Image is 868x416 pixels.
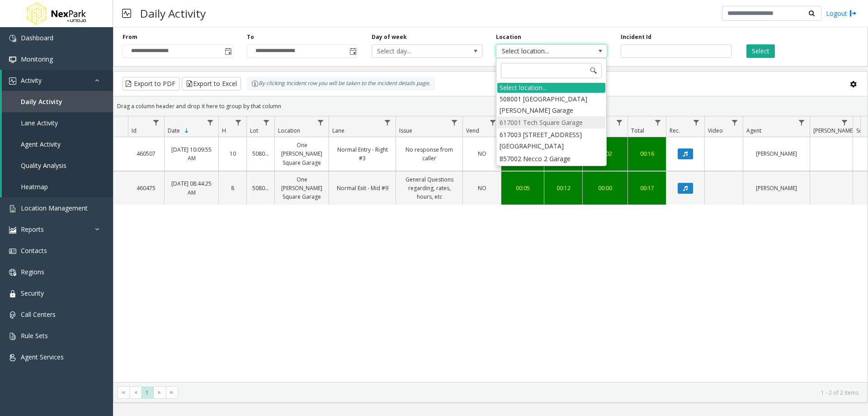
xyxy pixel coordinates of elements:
[2,70,113,91] a: Activity
[21,76,42,85] span: Activity
[796,116,808,129] a: Agent Filter Menu
[9,205,16,212] img: 'icon'
[21,140,61,148] span: Agent Activity
[224,184,241,192] a: 8
[372,33,407,41] label: Day of week
[621,33,651,41] label: Incident Id
[21,33,53,42] span: Dashboard
[232,116,245,129] a: H Filter Menu
[280,175,323,201] a: One [PERSON_NAME] Square Garage
[183,127,190,134] span: Sortable
[9,269,16,276] img: 'icon'
[133,184,159,192] a: 460475
[2,155,113,176] a: Quality Analysis
[184,389,859,397] kendo-pager-info: 1 - 2 of 2 items
[21,204,88,212] span: Location Management
[487,116,499,129] a: Vend Filter Menu
[335,184,390,192] a: Normal Exit - Mid #9
[399,127,412,134] span: Issue
[9,226,16,234] img: 'icon'
[9,77,16,85] img: 'icon'
[466,127,479,134] span: Vend
[133,149,159,158] a: 460507
[9,248,16,255] img: 'icon'
[132,127,137,134] span: Id
[136,2,210,24] h3: Daily Activity
[497,83,605,93] div: Select location...
[507,184,538,192] a: 00:05
[497,153,605,165] li: 857002 Necco 2 Garage
[652,116,664,129] a: Total Filter Menu
[497,129,605,152] li: 617003 [STREET_ADDRESS][GEOGRAPHIC_DATA]
[729,116,741,129] a: Video Filter Menu
[9,35,16,42] img: 'icon'
[749,184,804,192] a: [PERSON_NAME]
[21,331,48,340] span: Rule Sets
[222,127,226,134] span: H
[633,149,660,158] a: 00:16
[21,161,66,170] span: Quality Analysis
[141,387,153,399] span: Page 1
[496,45,585,57] span: Select location...
[468,184,495,192] a: NO
[21,225,44,234] span: Reports
[9,354,16,361] img: 'icon'
[21,246,47,255] span: Contacts
[749,149,804,158] a: [PERSON_NAME]
[260,116,273,129] a: Lot Filter Menu
[813,127,854,134] span: [PERSON_NAME]
[122,2,131,24] img: pageIcon
[496,33,521,41] label: Location
[9,290,16,297] img: 'icon'
[21,97,62,106] span: Daily Activity
[252,184,269,192] a: 508001
[849,9,857,18] img: logout
[315,116,327,129] a: Location Filter Menu
[280,141,323,167] a: One [PERSON_NAME] Square Garage
[123,77,179,91] button: Export to PDF
[633,184,660,192] div: 00:17
[252,149,269,158] a: 508001
[150,116,162,129] a: Id Filter Menu
[278,127,300,134] span: Location
[497,93,605,116] li: 508001 [GEOGRAPHIC_DATA][PERSON_NAME] Garage
[382,116,394,129] a: Lane Filter Menu
[21,55,53,63] span: Monitoring
[170,179,213,196] a: [DATE] 08:44:25 AM
[170,145,213,163] a: [DATE] 10:09:55 AM
[826,9,857,18] a: Logout
[251,80,259,87] img: infoIcon.svg
[372,45,460,57] span: Select day...
[9,311,16,319] img: 'icon'
[224,149,241,158] a: 10
[204,116,217,129] a: Date Filter Menu
[2,112,113,134] a: Lane Activity
[123,33,137,41] label: From
[631,127,644,134] span: Total
[478,184,486,192] span: NO
[497,116,605,129] li: 617001 Tech Square Garage
[468,149,495,158] a: NO
[9,333,16,340] img: 'icon'
[250,127,258,134] span: Lot
[21,353,64,361] span: Agent Services
[478,150,486,158] span: NO
[2,176,113,197] a: Heatmap
[21,182,48,191] span: Heatmap
[332,127,344,134] span: Lane
[708,127,723,134] span: Video
[690,116,703,129] a: Rec. Filter Menu
[670,127,680,134] span: Rec.
[223,45,233,57] span: Toggle popup
[588,184,622,192] a: 00:00
[839,116,851,129] a: Parker Filter Menu
[21,268,44,276] span: Regions
[746,127,761,134] span: Agent
[746,44,775,58] button: Select
[2,91,113,112] a: Daily Activity
[168,127,180,134] span: Date
[21,289,44,297] span: Security
[247,77,435,91] div: By clicking Incident row you will be taken to the incident details page.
